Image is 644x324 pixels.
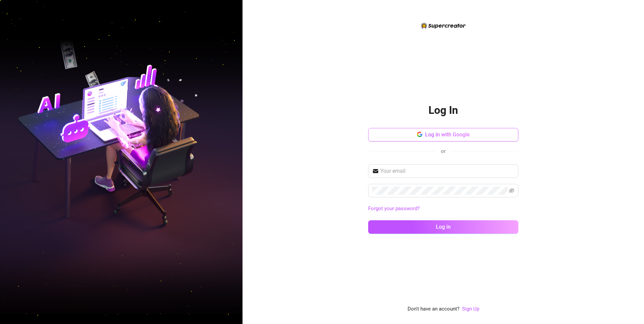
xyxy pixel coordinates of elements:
[368,128,518,141] button: Log in with Google
[509,188,514,193] span: eye-invisible
[368,205,518,213] a: Forgot your password?
[441,148,446,154] span: or
[368,205,420,212] a: Forgot your password?
[408,305,459,313] span: Don't have an account?
[462,306,479,312] a: Sign Up
[380,167,514,175] input: Your email
[368,220,518,234] button: Log in
[425,131,470,138] span: Log in with Google
[428,103,458,117] h2: Log In
[462,305,479,313] a: Sign Up
[436,224,451,230] span: Log in
[421,23,466,29] img: logo-BBDzfeDw.svg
